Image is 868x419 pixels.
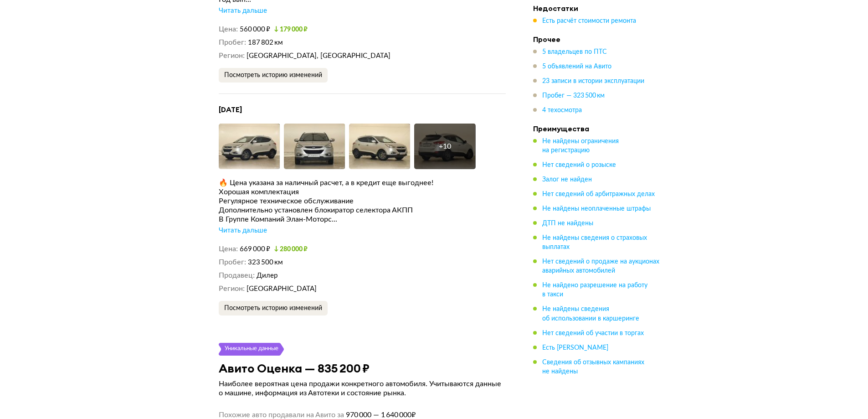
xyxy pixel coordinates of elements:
div: Регулярное техническое обслуживание [219,197,506,206]
span: 23 записи в истории эксплуатации [542,78,644,84]
span: Есть [PERSON_NAME] [542,344,608,351]
span: 323 500 км [248,259,283,266]
dt: Регион [219,51,245,61]
span: 5 объявлений на Авито [542,63,611,70]
img: Car Photo [284,124,345,169]
span: Посмотреть историю изменений [224,72,322,78]
div: В Группе Компаний Элан-Моторс... [219,215,506,224]
h3: Авито Оценка — 835 200 ₽ [219,361,370,375]
span: Нет сведений об арбитражных делах [542,191,655,197]
span: 187 802 км [248,39,283,46]
div: Уникальные данные [224,343,279,356]
img: Car Photo [349,124,411,169]
span: Дилер [257,272,278,279]
span: Не найдены неоплаченные штрафы [542,206,651,212]
div: + 10 [439,142,451,151]
div: Читать дальше [219,226,267,235]
h4: Прочее [533,35,661,44]
span: Залог не найден [542,176,592,183]
img: Car Photo [219,124,280,169]
span: Есть расчёт стоимости ремонта [542,18,636,24]
span: 560 000 ₽ [240,26,270,33]
h4: Преимущества [533,124,661,133]
small: 179 000 ₽ [274,26,308,33]
div: 🔥 Цена указана за наличный расчет, а в кредит еще выгоднее! [219,178,506,187]
span: Посмотреть историю изменений [224,305,322,311]
span: Не найдены сведения о страховых выплатах [542,235,647,250]
dt: Цена [219,244,238,254]
div: Читать дальше [219,6,267,16]
h4: [DATE] [219,105,506,114]
span: 5 владельцев по ПТС [542,49,607,55]
span: Нет сведений о розыске [542,162,616,168]
div: Дополнительно установлен блокиратор селектора АКПП [219,206,506,215]
span: [GEOGRAPHIC_DATA] [247,285,317,292]
span: Не найдены ограничения на регистрацию [542,138,619,154]
dt: Регион [219,284,245,294]
h4: Недостатки [533,4,661,13]
dt: Пробег [219,258,246,267]
dt: Цена [219,25,238,34]
div: Хорошая комплектация [219,187,506,197]
span: Не найдено разрешение на работу в такси [542,282,647,298]
span: Пробег — 323 500 км [542,93,605,99]
span: ДТП не найдены [542,220,593,227]
span: 669 000 ₽ [240,246,270,253]
button: Посмотреть историю изменений [219,68,328,83]
dt: Пробег [219,38,246,47]
span: Нет сведений о продаже на аукционах аварийных автомобилей [542,259,659,274]
p: Наиболее вероятная цена продажи конкретного автомобиля. Учитываются данные о машине, информация и... [219,379,506,398]
span: [GEOGRAPHIC_DATA], [GEOGRAPHIC_DATA] [247,52,390,59]
dt: Продавец [219,271,255,280]
button: Посмотреть историю изменений [219,301,328,316]
span: 4 техосмотра [542,107,582,114]
span: Сведения об отзывных кампаниях не найдены [542,359,644,374]
span: Нет сведений об участии в торгах [542,330,644,336]
small: 280 000 ₽ [274,246,308,253]
span: Не найдены сведения об использовании в каршеринге [542,306,639,321]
